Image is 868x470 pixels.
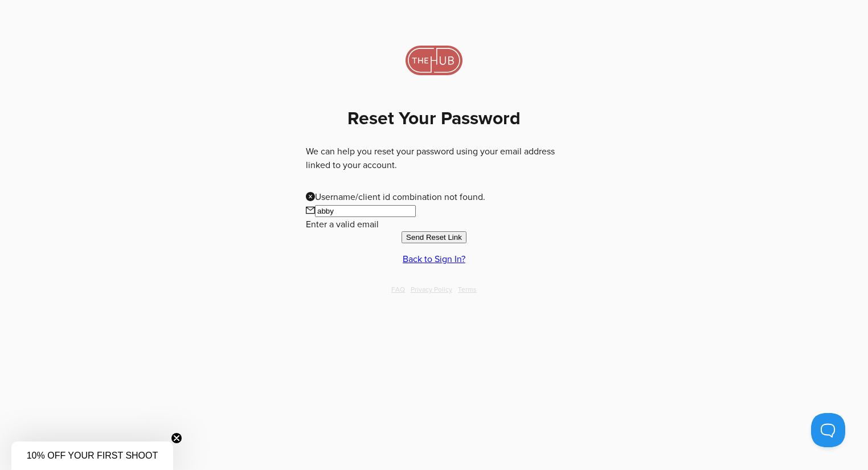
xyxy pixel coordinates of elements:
span: close-circle [306,192,315,201]
a: Back to Sign In? [403,254,465,265]
span: Username/client id combination not found. [315,191,485,203]
span: mail [306,206,315,215]
span: Send Reset Link [406,233,462,242]
h1: Reset Your Password [306,105,562,132]
a: Privacy Policy [408,284,455,295]
div: 10% OFF YOUR FIRST SHOOTClose teaser [11,442,173,470]
button: Send Reset Link [402,231,466,243]
button: Close teaser [171,432,182,444]
input: Email [315,205,416,217]
a: FAQ [388,284,408,295]
iframe: Toggle Customer Support [811,413,845,447]
a: Terms [455,284,480,295]
p: We can help you reset your password using your email address linked to your account. [306,145,562,172]
div: Enter a valid email [306,218,562,231]
span: 10% OFF YOUR FIRST SHOOT [27,451,158,460]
